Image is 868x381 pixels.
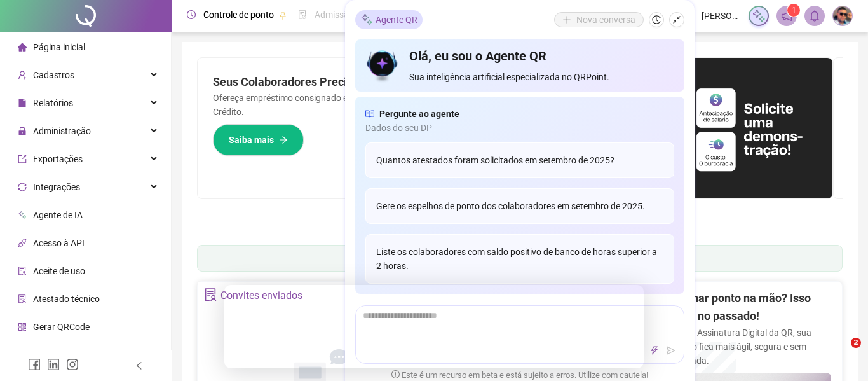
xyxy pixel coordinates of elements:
img: sparkle-icon.fc2bf0ac1784a2077858766a79e2daf3.svg [360,13,373,27]
button: thunderbolt [647,343,662,358]
img: 66442 [833,6,852,25]
h4: Olá, eu sou o Agente QR [409,47,674,65]
iframe: Intercom live chat [825,338,855,368]
div: Agente QR [355,10,423,29]
span: Integrações [33,182,80,192]
p: Ofereça empréstimo consignado e antecipação salarial com o QRPoint Crédito. [213,91,500,119]
span: pushpin [279,11,287,19]
div: Gere os espelhos de ponto dos colaboradores em setembro de 2025. [365,188,674,224]
button: send [663,343,679,358]
span: [PERSON_NAME] [702,9,741,23]
h2: Assinar ponto na mão? Isso ficou no passado! [670,289,831,326]
h2: Seus Colaboradores Precisam de Apoio Financeiro? [213,73,500,91]
span: qrcode [18,322,27,331]
span: thunderbolt [650,346,659,355]
span: Controle de ponto [203,10,274,20]
span: sync [18,183,27,191]
span: clock-circle [187,10,196,19]
span: solution [204,288,217,301]
span: Administração [33,126,91,136]
span: arrow-right [279,135,288,144]
img: sparkle-icon.fc2bf0ac1784a2077858766a79e2daf3.svg [752,9,766,23]
span: Aceite de uso [33,266,85,276]
span: Página inicial [33,42,85,52]
span: 1 [792,6,796,15]
span: linkedin [47,358,60,371]
span: Sua inteligência artificial especializada no QRPoint. [409,70,674,84]
button: Saiba mais [213,124,304,156]
span: api [18,239,27,247]
span: shrink [672,15,681,24]
span: Cadastros [33,70,74,80]
span: Pergunte ao agente [379,107,459,121]
span: Acesso à API [33,238,85,248]
span: notification [781,10,792,22]
span: export [18,155,27,163]
div: Quantos atestados foram solicitados em setembro de 2025? [365,142,674,178]
span: file-done [298,10,307,19]
div: Convites enviados [220,285,302,307]
span: Saiba mais [229,133,274,147]
span: lock [18,127,27,135]
span: facebook [28,358,41,371]
span: history [652,15,661,24]
img: icon [365,47,399,84]
span: Admissão digital [315,10,380,20]
span: Agente de IA [33,210,83,220]
span: Atestado técnico [33,294,100,304]
span: solution [18,294,27,303]
span: read [365,107,374,121]
span: audit [18,267,27,275]
iframe: Pesquisa da QRPoint [224,285,644,368]
span: left [135,361,144,370]
span: 2 [851,338,861,348]
span: Gerar QRCode [33,322,90,332]
span: Financeiro [33,350,74,360]
p: Com a Assinatura Digital da QR, sua gestão fica mais ágil, segura e sem papelada. [670,326,831,368]
span: user-add [18,71,27,80]
span: home [18,43,27,52]
span: instagram [66,358,79,371]
span: exclamation-circle [391,371,400,379]
span: bell [809,10,820,22]
div: Liste os colaboradores com saldo positivo de banco de horas superior a 2 horas. [365,234,674,284]
sup: 1 [787,4,800,17]
span: Dados do seu DP [365,121,674,135]
span: Exportações [33,154,83,164]
button: Nova conversa [554,12,644,27]
span: Relatórios [33,98,73,108]
span: file [18,99,27,107]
